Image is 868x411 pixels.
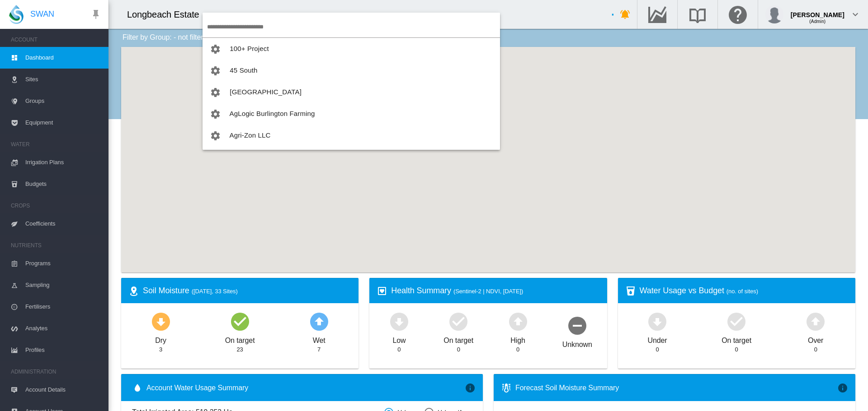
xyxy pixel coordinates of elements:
md-icon: icon-cog [210,87,221,98]
md-icon: icon-cog [210,130,221,141]
md-icon: icon-cog [210,109,221,120]
span: 45 South [230,66,257,74]
button: You have 'Admin' permissions to AgLogic Burlington Farming [203,103,500,125]
button: You have 'Admin' permissions to 100+ Project [203,38,500,60]
button: You have 'Admin' permissions to Adelaide High School [203,81,500,103]
span: 100+ Project [230,45,269,52]
span: Agri-Zon LLC [230,131,271,139]
md-icon: icon-cog [210,65,221,76]
button: You have 'Admin' permissions to Agri-Zon LLC [203,125,500,146]
span: AgLogic Burlington Farming [230,110,315,117]
md-icon: icon-cog [210,44,221,55]
button: You have 'Admin' permissions to AgriLand Farming [203,146,500,168]
span: [GEOGRAPHIC_DATA] [230,88,302,96]
button: You have 'Admin' permissions to 45 South [203,60,500,81]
